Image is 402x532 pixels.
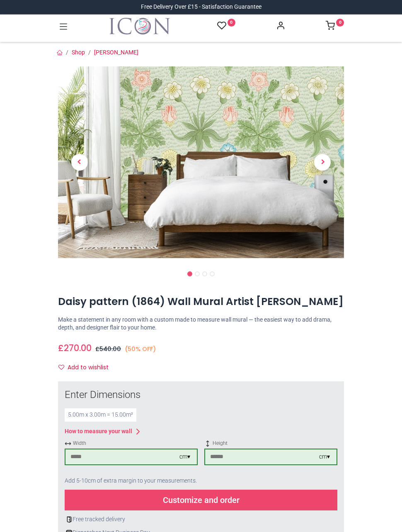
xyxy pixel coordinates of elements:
[301,95,344,230] a: Next
[179,453,190,461] div: cm ▾
[65,515,337,524] div: Free tracked delivery
[64,342,92,354] span: 270.00
[125,345,156,353] small: (50% OFF)
[58,316,344,332] p: Make a statement in any room with a custom made to measure wall mural — the easiest way to add dr...
[326,23,344,30] a: 0
[314,154,331,171] span: Next
[319,453,330,461] div: cm ▾
[336,19,344,27] sup: 0
[58,361,116,375] button: Add to wishlistAdd to wishlist
[95,345,121,353] span: £
[65,408,136,422] div: 5.00 m x 3.00 m = 15.00 m²
[109,18,170,34] a: Logo of Icon Wall Stickers
[141,3,262,11] div: Free Delivery Over £15 - Satisfaction Guarantee
[58,66,344,258] img: Daisy pattern (1864) Wall Mural Artist William Morris
[217,21,235,31] a: 0
[109,18,170,34] img: Icon Wall Stickers
[58,295,344,309] h1: Daisy pattern (1864) Wall Mural Artist [PERSON_NAME]
[71,154,88,171] span: Previous
[65,472,337,490] div: Add 5-10cm of extra margin to your measurements.
[94,49,138,56] a: [PERSON_NAME]
[99,345,121,353] span: 540.00
[65,490,337,510] div: Customize and order
[276,23,285,30] a: Account Info
[204,440,337,447] span: Height
[58,95,101,230] a: Previous
[65,388,337,402] div: Enter Dimensions
[65,427,132,436] div: How to measure your wall
[58,364,64,370] i: Add to wishlist
[228,19,235,27] sup: 0
[72,49,85,56] a: Shop
[58,342,92,354] span: £
[65,440,198,447] span: Width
